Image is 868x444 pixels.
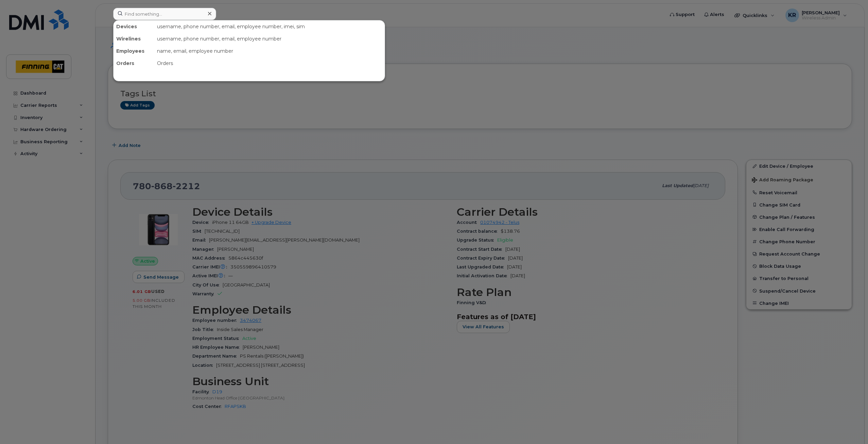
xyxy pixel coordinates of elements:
[114,33,154,45] div: Wirelines
[838,414,863,439] iframe: Messenger Launcher
[154,45,385,57] div: name, email, employee number
[154,57,385,69] div: Orders
[114,45,154,57] div: Employees
[114,57,154,69] div: Orders
[154,33,385,45] div: username, phone number, email, employee number
[114,20,154,33] div: Devices
[154,20,385,33] div: username, phone number, email, employee number, imei, sim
